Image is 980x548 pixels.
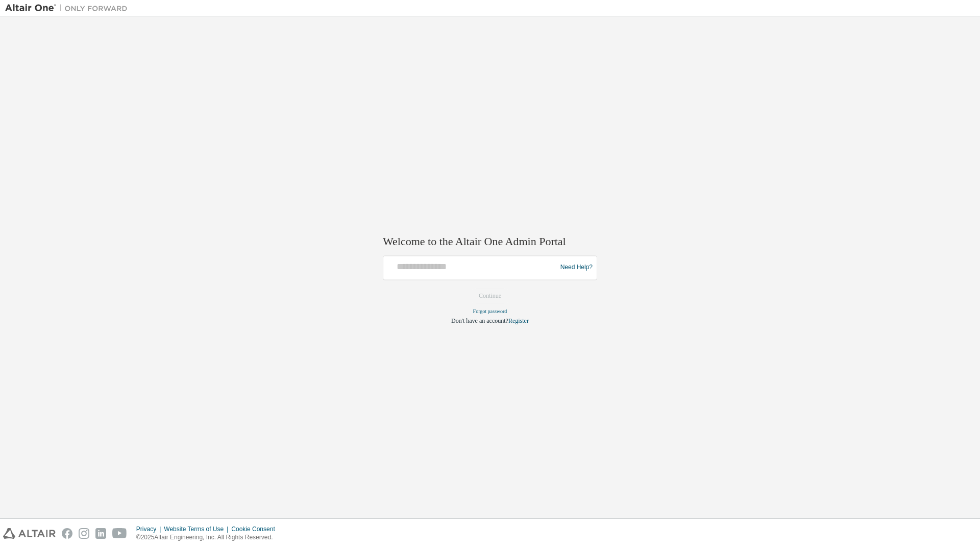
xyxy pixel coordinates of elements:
[5,3,133,13] img: Altair One
[231,525,281,533] div: Cookie Consent
[62,528,72,539] img: facebook.svg
[508,317,529,324] a: Register
[473,308,507,314] a: Forgot password
[136,525,164,533] div: Privacy
[560,268,593,268] a: Need Help?
[136,533,281,542] p: © 2025 Altair Engineering, Inc. All Rights Reserved.
[383,235,597,249] h2: Welcome to the Altair One Admin Portal
[112,528,127,539] img: youtube.svg
[95,528,106,539] img: linkedin.svg
[164,525,231,533] div: Website Terms of Use
[3,528,56,539] img: altair_logo.svg
[79,528,89,539] img: instagram.svg
[451,317,508,324] span: Don't have an account?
